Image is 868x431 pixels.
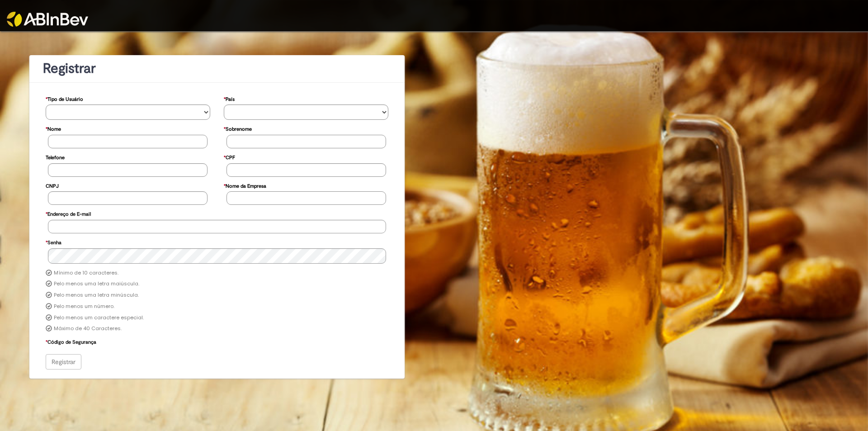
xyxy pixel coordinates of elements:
label: Telefone [46,150,65,163]
label: País [224,92,235,105]
label: Sobrenome [224,122,252,135]
label: Pelo menos um número. [54,303,114,310]
label: Mínimo de 10 caracteres. [54,270,118,277]
label: Tipo de Usuário [46,92,83,105]
label: Endereço de E-mail [46,207,91,220]
label: Pelo menos uma letra maiúscula. [54,280,139,288]
label: Senha [46,235,61,248]
h1: Registrar [43,61,391,76]
label: CPF [224,150,235,163]
label: Nome da Empresa [224,179,266,192]
label: Código de Segurança [46,335,96,348]
label: Nome [46,122,61,135]
label: Pelo menos um caractere especial. [54,314,144,322]
img: ABInbev-white.png [7,12,88,27]
label: CNPJ [46,179,59,192]
label: Máximo de 40 Caracteres. [54,325,122,332]
label: Pelo menos uma letra minúscula. [54,292,139,299]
